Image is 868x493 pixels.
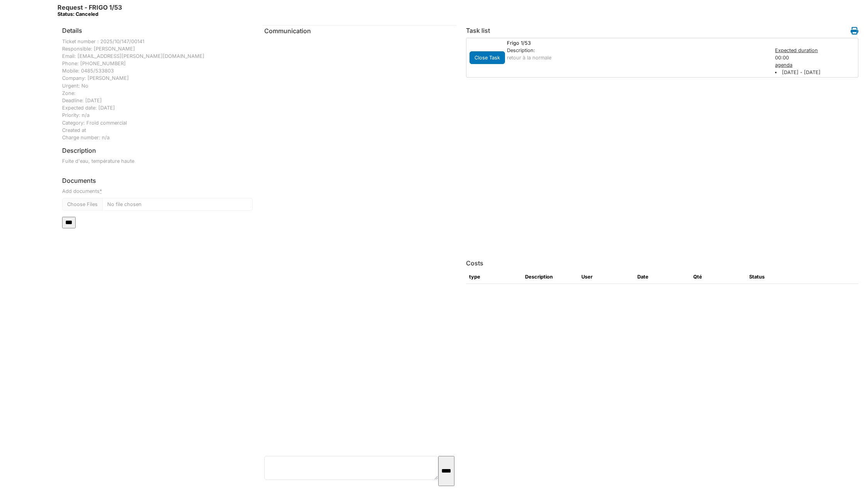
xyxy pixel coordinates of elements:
label: Add documents [62,187,102,195]
div: Description: [507,47,767,54]
div: Ticket number : 2025/10/147/00141 Responsible: [PERSON_NAME] Email: [EMAIL_ADDRESS][PERSON_NAME][... [62,38,253,142]
i: Work order [851,27,858,35]
h6: Task list [466,27,490,34]
li: [DATE] - [DATE] [775,69,857,76]
h6: Details [62,27,82,34]
p: Fuite d'eau, température haute [62,157,253,165]
th: User [578,270,634,284]
div: Frigo 1/53 [503,39,771,47]
th: Qté [690,270,746,284]
th: Date [634,270,690,284]
th: Status [746,270,802,284]
span: translation missing: en.communication.communication [264,27,311,35]
div: agenda [775,61,857,69]
a: Close Task [469,53,505,61]
div: Status: Canceled [57,11,122,17]
h6: Costs [466,260,483,267]
h6: Request - FRIGO 1/53 [57,4,122,17]
th: Description [522,270,578,284]
p: retour à la normale [507,54,767,61]
abbr: required [100,188,102,194]
span: translation missing: en.todo.action.close_task [475,55,500,61]
h6: Description [62,147,96,154]
div: 00:00 [771,47,861,76]
th: type [466,270,522,284]
h6: Documents [62,177,253,184]
div: Expected duration [775,47,857,54]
